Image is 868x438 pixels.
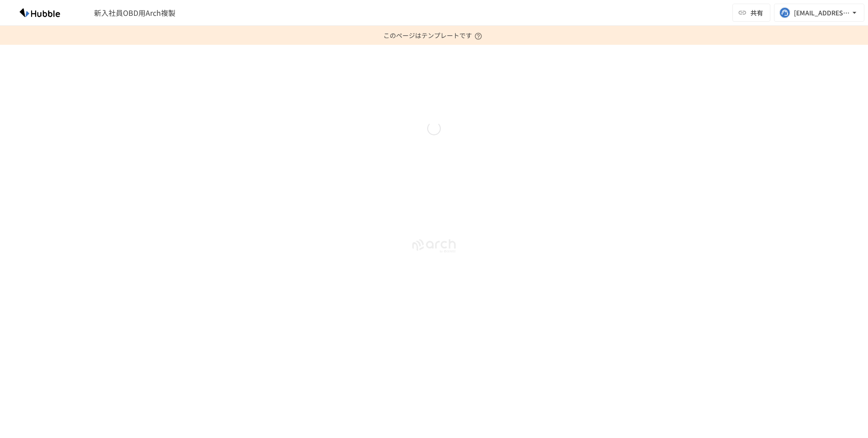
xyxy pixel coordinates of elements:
[383,26,485,45] p: このページはテンプレートです
[794,7,850,19] div: [EMAIL_ADDRESS][DOMAIN_NAME]
[11,5,69,20] img: HzDRNkGCf7KYO4GfwKnzITak6oVsp5RHeZBEM1dQFiQ
[732,4,770,22] button: 共有
[94,7,175,18] span: 新入社員OBD用Arch複製
[774,4,864,22] button: [EMAIL_ADDRESS][DOMAIN_NAME]
[750,8,763,18] span: 共有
